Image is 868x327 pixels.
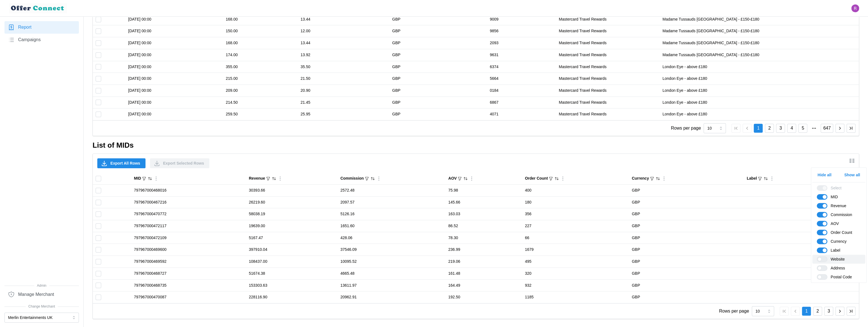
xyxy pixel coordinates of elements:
[798,124,807,133] button: 5
[556,61,660,73] td: Mastercard Travel Rewards
[131,244,246,256] td: 797967000469600
[522,196,629,208] td: 180
[96,176,101,181] input: Toggle select all
[556,73,660,85] td: Mastercard Travel Rewards
[522,291,629,303] td: 1185
[487,85,556,96] td: 0184
[487,49,556,61] td: 9631
[298,85,389,96] td: 20.90
[153,175,159,182] button: Column Actions
[554,176,559,181] button: Sort by Order Count descending
[131,220,246,232] td: 797967000472117
[818,170,831,180] span: Hide all
[125,37,223,49] td: [DATE] 00:00
[131,232,246,244] td: 797967000472109
[246,256,338,268] td: 108437.00
[389,73,487,85] td: GBP
[802,307,811,316] button: 1
[811,167,867,283] div: Show/Hide columns
[131,279,246,291] td: 797967000468735
[370,176,375,181] button: Sort by Commission descending
[110,158,140,168] span: Export All Rows
[223,25,298,37] td: 150.00
[769,175,775,182] button: Column Actions
[629,291,744,303] td: GBP
[560,175,566,182] button: Column Actions
[629,185,744,197] td: GBP
[487,13,556,25] td: 9009
[827,185,842,191] span: Select
[776,124,785,133] button: 3
[556,37,660,49] td: Mastercard Travel Rewards
[246,291,338,303] td: 228116.90
[96,200,101,205] input: Toggle select row
[660,85,859,96] td: London Eye - above £180
[661,175,667,182] button: Column Actions
[522,267,629,279] td: 320
[298,96,389,108] td: 21.45
[525,175,548,182] div: Order Count
[277,175,283,182] button: Column Actions
[338,220,445,232] td: 1651.60
[629,256,744,268] td: GBP
[487,61,556,73] td: 6374
[376,175,382,182] button: Column Actions
[96,223,101,229] input: Toggle select row
[660,13,859,25] td: Madame Tussauds [GEOGRAPHIC_DATA] - £150-£180
[93,140,859,150] h2: List of MIDs
[839,170,865,180] button: Show all
[522,185,629,197] td: 400
[629,196,744,208] td: GBP
[445,256,522,268] td: 219.06
[389,96,487,108] td: GBP
[96,17,101,22] input: Toggle select row
[827,194,838,200] span: MID
[463,176,468,181] button: Sort by AOV descending
[338,244,445,256] td: 37546.09
[298,73,389,85] td: 21.50
[660,61,859,73] td: London Eye - above £180
[445,267,522,279] td: 161.48
[298,37,389,49] td: 13.44
[556,85,660,96] td: Mastercard Travel Rewards
[827,274,852,280] span: Postal Code
[223,108,298,120] td: 259.50
[389,85,487,96] td: GBP
[660,25,859,37] td: Madame Tussauds [GEOGRAPHIC_DATA] - £150-£180
[487,25,556,37] td: 9856
[827,256,845,262] span: Website
[629,208,744,220] td: GBP
[340,175,364,182] div: Commission
[246,232,338,244] td: 5167.47
[660,73,859,85] td: London Eye - above £180
[18,291,54,298] span: Manage Merchant
[131,196,246,208] td: 797967000467216
[487,108,556,120] td: 4071
[163,158,204,168] span: Export Selected Rows
[655,176,660,181] button: Sort by Currency ascending
[338,196,445,208] td: 2097.57
[246,267,338,279] td: 51674.38
[445,208,522,220] td: 163.03
[338,232,445,244] td: 428.06
[271,176,277,181] button: Sort by Revenue descending
[847,156,857,165] button: Show/Hide columns
[96,88,101,93] input: Toggle select row
[298,25,389,37] td: 12.00
[827,230,852,235] span: Order Count
[851,4,859,12] img: Ryan Gribben
[125,61,223,73] td: [DATE] 00:00
[298,61,389,73] td: 35.50
[445,220,522,232] td: 86.52
[246,208,338,220] td: 58038.19
[671,125,701,132] p: Rows per page
[827,212,852,217] span: Commission
[389,25,487,37] td: GBP
[131,208,246,220] td: 797967000470772
[338,208,445,220] td: 5126.16
[125,13,223,25] td: [DATE] 00:00
[389,13,487,25] td: GBP
[660,108,859,120] td: London Eye - above £180
[223,85,298,96] td: 209.00
[18,36,41,43] span: Campaigns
